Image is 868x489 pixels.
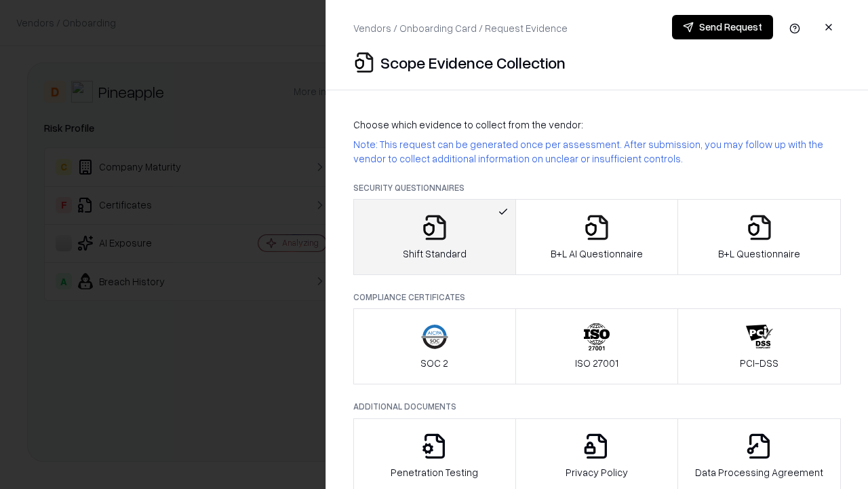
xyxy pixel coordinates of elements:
button: B+L Questionnaire [677,199,841,275]
button: Shift Standard [353,199,516,275]
p: Compliance Certificates [353,291,841,303]
button: PCI-DSS [677,308,841,384]
p: B+L AI Questionnaire [551,247,643,261]
p: Vendors / Onboarding Card / Request Evidence [353,21,568,35]
p: Penetration Testing [391,465,478,479]
button: Send Request [672,15,773,39]
p: Security Questionnaires [353,182,841,194]
p: B+L Questionnaire [718,247,800,261]
p: Note: This request can be generated once per assessment. After submission, you may follow up with... [353,137,841,166]
p: Additional Documents [353,401,841,412]
p: Data Processing Agreement [695,465,823,479]
p: Privacy Policy [566,465,628,479]
p: PCI-DSS [740,356,778,370]
p: Shift Standard [403,247,467,261]
p: Scope Evidence Collection [380,52,566,73]
button: ISO 27001 [515,308,679,384]
button: B+L AI Questionnaire [515,199,679,275]
p: Choose which evidence to collect from the vendor: [353,117,841,132]
p: SOC 2 [420,356,448,370]
p: ISO 27001 [575,356,618,370]
button: SOC 2 [353,308,516,384]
